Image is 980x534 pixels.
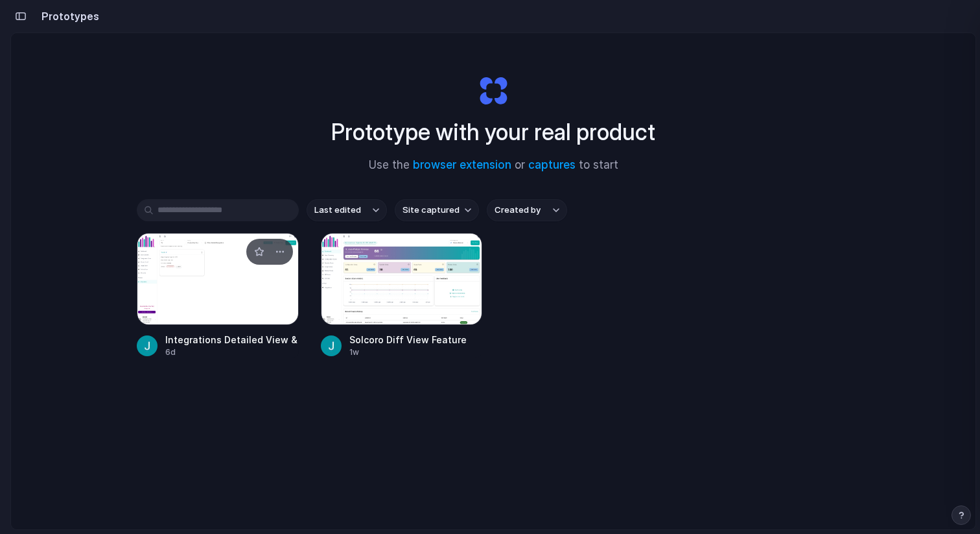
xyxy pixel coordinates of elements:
button: Last edited [307,199,387,221]
button: Site captured [395,199,479,221]
div: Solcoro Diff View Feature [349,333,467,346]
div: 1w [349,346,467,358]
a: Solcoro Diff View FeatureSolcoro Diff View Feature1w [321,233,483,358]
h1: Prototype with your real product [331,115,655,149]
a: browser extension [413,158,511,171]
span: Created by [495,204,541,217]
a: captures [528,158,576,171]
span: Last edited [314,204,361,217]
h2: Prototypes [36,8,99,24]
div: 6d [165,346,299,358]
div: Integrations Detailed View & Filtering [165,333,299,346]
a: Integrations Detailed View & FilteringIntegrations Detailed View & Filtering6d [137,233,299,358]
button: Created by [487,199,567,221]
span: Site captured [402,204,460,217]
span: Use the or to start [369,157,618,174]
